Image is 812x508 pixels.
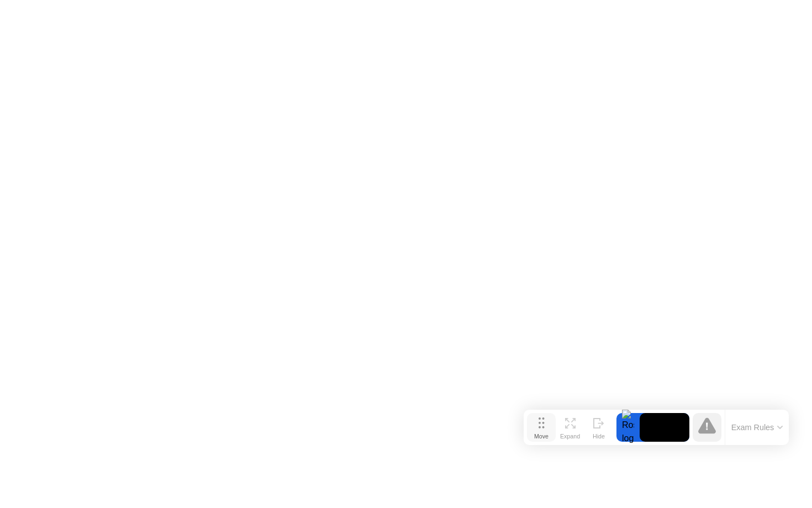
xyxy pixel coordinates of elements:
[593,433,605,440] div: Hide
[560,433,580,440] div: Expand
[728,422,787,432] button: Exam Rules
[584,413,613,442] button: Hide
[534,433,549,440] div: Move
[556,413,584,442] button: Expand
[527,413,556,442] button: Move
